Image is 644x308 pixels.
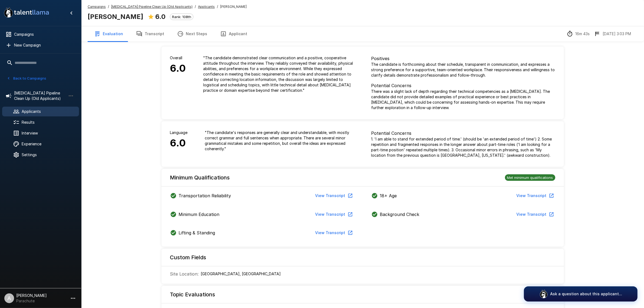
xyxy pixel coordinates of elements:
[313,228,354,238] button: View Transcript
[567,31,590,37] div: The time between starting and completing the interview
[220,4,247,9] span: [PERSON_NAME]
[313,191,354,201] button: View Transcript
[203,55,354,93] p: " The candidate demonstrated clear communication and a positive, cooperative attitude throughout ...
[603,31,631,37] p: [DATE] 3:03 PM
[195,4,196,9] span: /
[88,5,106,9] u: Campaigns
[371,55,555,62] p: Positives
[179,230,215,236] p: Lifting & Standing
[170,130,188,135] p: Language
[371,62,555,78] p: The candidate is forthcoming about their schedule, transparent in communication, and expresses a ...
[380,192,397,199] p: 18+ Age
[170,271,199,277] p: Site Location :
[170,290,215,299] h6: Topic Evaluations
[111,5,193,9] u: [MEDICAL_DATA] Pipeline Clean Up (Old Applicants)
[170,253,206,262] h6: Custom Fields
[170,55,186,61] p: Overall
[155,13,166,21] b: 6.0
[575,31,590,37] p: 16m 43s
[371,89,555,110] p: There was a slight lack of depth regarding their technical competencies as a [MEDICAL_DATA]. The ...
[217,4,218,9] span: /
[539,290,548,298] img: logo_glasses@2x.png
[201,271,281,277] p: Kingsville, TX
[524,286,638,302] button: Ask a question about this applicant...
[171,26,214,41] button: Next Steps
[514,209,555,219] button: View Transcript
[170,173,230,182] h6: Minimum Qualifications
[170,61,186,76] h6: 6.0
[371,136,555,158] p: 1. 'I am able to stand for extended period of time.' (should be 'an extended period of time') 2. ...
[170,135,188,151] h6: 6.0
[514,191,555,201] button: View Transcript
[313,209,354,219] button: View Transcript
[371,130,555,136] p: Potential Concerns
[88,13,143,21] b: [PERSON_NAME]
[88,26,130,41] button: Evaluation
[179,192,231,199] p: Transportation Reliability
[198,5,215,9] u: Applicants
[179,211,220,218] p: Minimum Education
[505,175,555,180] span: Met minimum qualifications
[170,15,193,19] span: Rank: 108th
[214,26,254,41] button: Applicant
[594,31,631,37] div: The date and time when the interview was completed
[130,26,171,41] button: Transcript
[205,130,354,152] p: " The candidate's responses are generally clear and understandable, with mostly correct grammar a...
[550,291,622,297] p: Ask a question about this applicant...
[108,4,109,9] span: /
[380,211,420,218] p: Background Check
[371,82,555,89] p: Potential Concerns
